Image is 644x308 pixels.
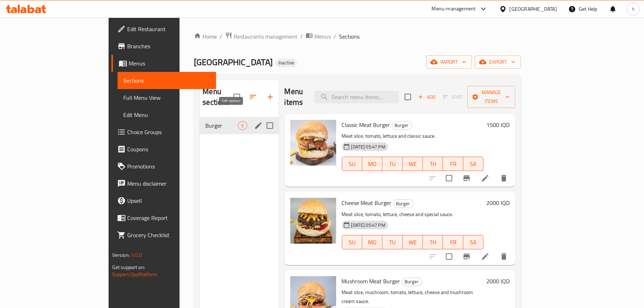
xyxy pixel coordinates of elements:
button: Branch-specific-item [458,170,475,187]
a: Sections [118,72,216,89]
button: WE [403,157,423,171]
span: 1.0.0 [131,250,142,260]
a: Choice Groups [111,123,216,141]
button: import [426,55,472,69]
span: Menu disclaimer [127,179,210,188]
div: Inactive [276,59,297,67]
span: TH [426,159,440,169]
span: Grocery Checklist [127,231,210,239]
span: Coverage Report [127,214,210,222]
button: Manage items [467,86,515,108]
span: Promotions [127,162,210,171]
a: Branches [111,38,216,55]
span: h [632,5,635,13]
span: 5 [238,122,247,129]
button: Branch-specific-item [458,248,475,265]
a: Edit menu item [481,174,490,182]
span: FR [446,159,460,169]
a: Support.OpsPlatform [112,270,158,279]
span: export [481,58,515,67]
span: Burger [393,200,413,208]
input: search [314,91,399,103]
span: Select section [400,89,415,104]
button: FR [443,235,463,249]
span: Upsell [127,196,210,205]
a: Menus [306,32,331,41]
span: SA [466,159,481,169]
div: Burger5edit [200,117,278,134]
a: Grocery Checklist [111,226,216,244]
a: Full Menu View [118,89,216,106]
span: MO [365,159,380,169]
span: SU [345,237,359,248]
span: [DATE] 05:47 PM [348,222,388,229]
h2: Menu items [285,86,306,108]
img: Cheese Meat Burger [290,198,336,244]
span: Classic Meat Burger [342,119,390,130]
button: SU [342,235,362,249]
p: Meat slice, mushroom, tomato, lettuce, cheese and mushroom cream sauce. [342,288,484,306]
span: Select to update [442,249,457,264]
p: Meat slice, tomato, lettuce, cheese and special sauce. [342,210,484,219]
span: WE [406,159,420,169]
li: / [334,32,336,41]
span: Get support on: [112,263,145,272]
span: Coupons [127,145,210,153]
span: [GEOGRAPHIC_DATA] [194,54,273,70]
div: Menu-management [432,5,476,13]
h6: 2000 IQD [486,198,510,208]
div: Burger [393,199,414,208]
div: items [238,121,247,130]
button: TH [423,235,443,249]
span: Burger [402,278,422,286]
button: TU [382,157,402,171]
span: Menus [314,32,331,41]
button: edit [253,120,264,131]
span: SU [345,159,359,169]
a: Restaurants management [225,32,297,41]
button: WE [403,235,423,249]
span: Restaurants management [234,32,297,41]
span: Edit Restaurant [127,25,210,33]
span: Version: [112,250,130,260]
span: Burger [205,121,238,130]
button: TH [423,157,443,171]
span: TU [385,237,400,248]
span: Full Menu View [123,93,210,102]
button: TU [382,235,402,249]
span: SA [466,237,481,248]
h6: 2000 IQD [486,276,510,286]
div: [GEOGRAPHIC_DATA] [510,5,557,13]
h2: Menu sections [202,86,233,108]
a: Menu disclaimer [111,175,216,192]
a: Menus [111,55,216,72]
button: FR [443,157,463,171]
div: Burger [392,121,412,130]
span: Branches [127,42,210,50]
span: Inactive [276,60,297,66]
img: Classic Meat Burger [290,120,336,166]
button: MO [362,235,382,249]
a: Edit menu item [481,252,490,261]
span: Menus [129,59,210,68]
span: Select section first [438,92,467,103]
button: Add section [262,88,279,106]
span: Burger [392,121,412,129]
button: MO [362,157,382,171]
span: Choice Groups [127,128,210,136]
span: Add [417,93,437,101]
span: import [432,58,466,67]
span: Sort sections [244,88,262,106]
span: Sections [123,76,210,85]
button: Add [415,92,438,103]
span: MO [365,237,380,248]
span: FR [446,237,460,248]
span: Select all sections [229,89,244,104]
button: SU [342,157,362,171]
button: delete [495,248,512,265]
a: Coupons [111,141,216,158]
a: Edit Menu [118,106,216,123]
a: Promotions [111,158,216,175]
span: Sections [339,32,359,41]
